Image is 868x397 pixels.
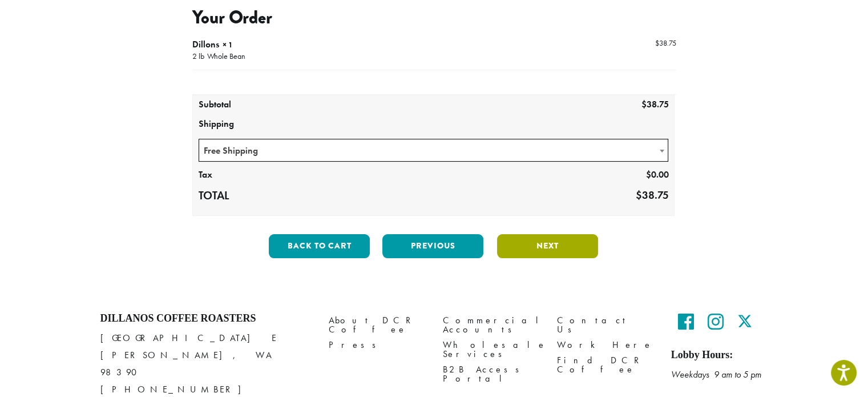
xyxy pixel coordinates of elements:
th: Tax [193,166,289,185]
button: Previous [382,234,483,258]
h5: Lobby Hours: [671,349,768,362]
button: Next [497,234,598,258]
span: $ [641,98,646,110]
span: Free Shipping [199,139,669,162]
span: $ [635,188,641,202]
span: $ [645,169,651,181]
a: Contact Us [557,312,654,337]
p: 2 lb [192,51,204,63]
h4: Dillanos Coffee Roasters [100,312,312,325]
span: Free Shipping [199,139,668,162]
bdi: 38.75 [635,188,668,202]
span: Dillons [192,38,219,50]
p: Whole Bean [204,51,245,63]
a: Press [329,337,426,352]
a: Wholesale Services [443,337,540,362]
strong: × 1 [223,39,233,50]
a: About DCR Coffee [329,312,426,337]
a: Commercial Accounts [443,312,540,337]
em: Weekdays 9 am to 5 pm [671,368,761,380]
button: Back to cart [269,234,370,258]
h3: Your Order [192,7,676,29]
bdi: 38.75 [641,98,668,110]
th: Subtotal [193,95,289,115]
a: Find DCR Coffee [557,353,654,378]
th: Total [193,185,289,207]
span: $ [655,38,659,48]
bdi: 0.00 [645,169,668,181]
a: Work Here [557,337,654,352]
a: B2B Access Portal [443,362,540,387]
th: Shipping [193,115,675,134]
bdi: 38.75 [655,38,676,48]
